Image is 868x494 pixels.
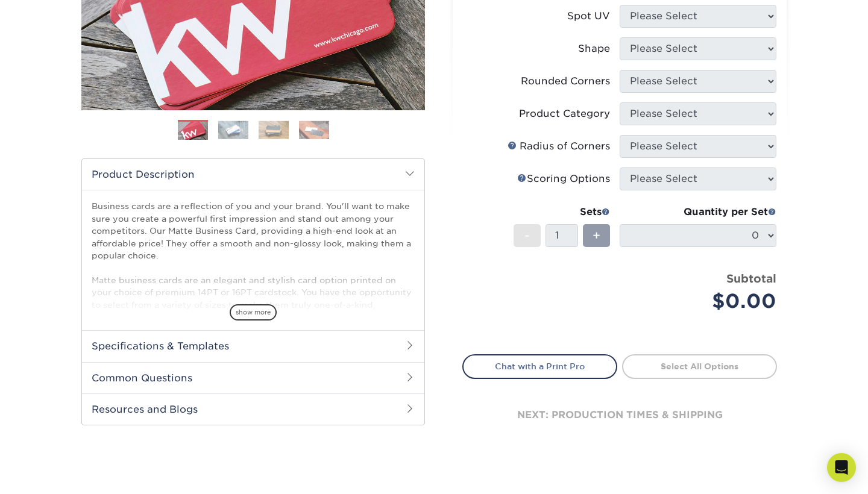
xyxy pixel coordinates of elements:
[82,159,424,190] h2: Product Description
[82,393,424,425] h2: Resources and Blogs
[622,354,777,378] a: Select All Options
[92,200,415,372] p: Business cards are a reflection of you and your brand. You'll want to make sure you create a powe...
[519,107,610,121] div: Product Category
[218,120,248,139] img: Business Cards 02
[178,116,208,146] img: Business Cards 01
[230,304,277,320] span: show more
[567,9,610,23] div: Spot UV
[508,139,610,154] div: Radius of Corners
[629,287,776,316] div: $0.00
[82,330,424,361] h2: Specifications & Templates
[578,42,610,56] div: Shape
[521,74,610,89] div: Rounded Corners
[299,120,329,139] img: Business Cards 04
[524,227,530,245] span: -
[514,205,610,219] div: Sets
[517,172,610,186] div: Scoring Options
[827,453,856,482] div: Open Intercom Messenger
[462,354,617,378] a: Chat with a Print Pro
[726,272,776,285] strong: Subtotal
[82,362,424,393] h2: Common Questions
[620,205,776,219] div: Quantity per Set
[593,227,600,245] span: +
[259,120,289,139] img: Business Cards 03
[462,379,777,451] div: next: production times & shipping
